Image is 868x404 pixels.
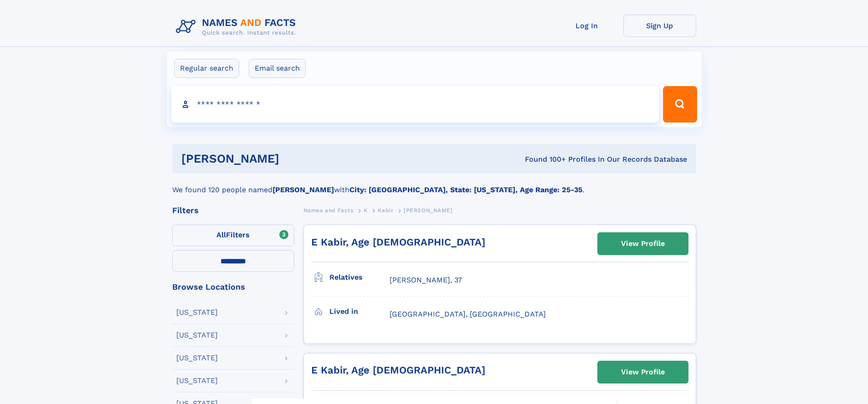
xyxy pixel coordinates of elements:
a: [PERSON_NAME], 37 [390,275,462,285]
span: [GEOGRAPHIC_DATA], [GEOGRAPHIC_DATA] [390,310,546,318]
label: Filters [172,225,294,246]
div: View Profile [621,362,665,383]
div: [US_STATE] [176,377,218,384]
b: City: [GEOGRAPHIC_DATA], State: [US_STATE], Age Range: 25-35 [349,185,582,194]
div: Filters [172,206,294,215]
span: K [364,207,368,214]
h3: Lived in [329,304,390,319]
a: Sign Up [623,15,696,37]
a: View Profile [598,361,688,383]
div: [US_STATE] [176,332,218,339]
div: [US_STATE] [176,309,218,316]
a: View Profile [598,233,688,255]
a: Log In [550,15,623,37]
h1: [PERSON_NAME] [181,153,402,164]
label: Regular search [174,59,239,78]
a: K [364,205,368,216]
button: Search Button [663,86,697,123]
span: All [216,230,226,239]
a: Kabir [378,205,393,216]
div: View Profile [621,233,665,254]
input: search input [171,86,659,123]
h3: Relatives [329,270,390,285]
b: [PERSON_NAME] [272,185,334,194]
span: Kabir [378,207,393,214]
div: We found 120 people named with . [172,174,696,195]
label: Email search [249,59,306,78]
span: [PERSON_NAME] [404,207,452,214]
div: Found 100+ Profiles In Our Records Database [402,154,687,164]
div: Browse Locations [172,283,294,291]
a: E Kabir, Age [DEMOGRAPHIC_DATA] [311,236,485,248]
img: Logo Names and Facts [172,15,303,39]
a: Names and Facts [303,205,354,216]
a: E Kabir, Age [DEMOGRAPHIC_DATA] [311,364,485,376]
div: [US_STATE] [176,354,218,362]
